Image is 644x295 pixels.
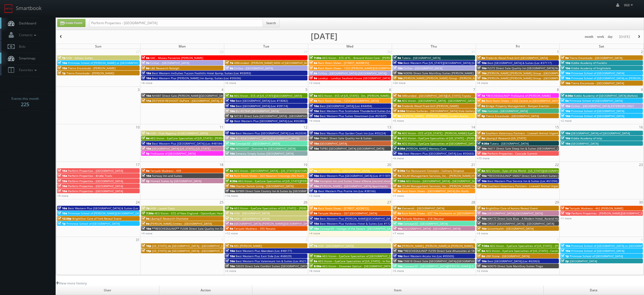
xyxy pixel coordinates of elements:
span: Tutera - [GEOGRAPHIC_DATA] [402,56,440,60]
span: 7a [225,61,233,65]
span: IN611 Direct Sale Sleep Inn & Suites [GEOGRAPHIC_DATA] [487,147,564,150]
span: 9a [477,104,485,108]
span: Best Western Plus Prairie Inn (Loc #38166) [318,189,376,193]
span: 2p [309,189,317,193]
span: 5p [142,152,150,155]
span: 7:30a [142,211,154,215]
span: 9a [309,76,317,80]
span: 10a [58,189,67,193]
span: 9a [393,142,401,145]
span: 8a [309,66,317,70]
span: 10a [477,152,487,155]
span: 8a [393,136,401,140]
span: AEG Vision - ECS of New England - OptomEyes Health – [GEOGRAPHIC_DATA] [154,211,256,215]
span: 10a [561,61,570,65]
span: 10a [561,81,570,85]
span: 7a [142,206,149,210]
span: 10a [58,179,67,183]
span: L&amp;E Research [US_STATE] [486,136,526,140]
span: Best Western InnSuites Tucson Foothills Hotel &amp; Suites (Loc #03093) [152,71,251,75]
span: Best Western Plus Suites Downtown (Loc #61037) [320,114,386,118]
img: smartbook-logo.png [4,4,13,13]
span: 10a [393,66,403,70]
span: 9a [309,211,317,215]
span: AEG Vision - EyeCare Specialties of [GEOGRAPHIC_DATA] - Medfield Eye Associates [402,142,511,145]
span: ProSource of [GEOGRAPHIC_DATA] [150,152,196,155]
span: 10a [561,136,570,140]
input: Search for Events [90,19,263,27]
a: +7 more [393,194,404,198]
a: +16 more [225,194,238,198]
span: 10a [58,206,67,210]
span: 8:30a [561,94,573,98]
span: HGV - Laurel Crest [150,206,175,210]
span: 10a [477,211,487,215]
span: 10a [309,217,319,220]
span: 8a [477,131,485,135]
span: 10a [142,71,151,75]
span: 9a [561,56,569,60]
span: Best Western Plus [GEOGRAPHIC_DATA] & Suites (Loc #45093) [68,206,150,210]
span: Best [GEOGRAPHIC_DATA] & Suites (Loc #37117) [487,61,552,65]
span: 8:30a [225,179,237,183]
span: AEG Vision - EyeCare Specialties of [US_STATE] - [PERSON_NAME] Eyecare Associates - [PERSON_NAME] [150,136,288,140]
span: [GEOGRAPHIC_DATA] [571,142,598,145]
span: Rack Room Shoes - 1253 [PERSON_NAME][GEOGRAPHIC_DATA] [318,66,401,70]
a: Create Event [57,19,85,27]
span: 6:30a [393,169,405,173]
span: Best [GEOGRAPHIC_DATA] (Loc #18082) [236,99,288,103]
span: Fox Restaurant Concepts - Culinary Dropout [406,169,464,173]
span: *RESCHEDULING* VA067 Direct Sale Comfort Suites [GEOGRAPHIC_DATA] [487,174,585,178]
span: Dashboard [16,21,36,26]
span: Element6 - [GEOGRAPHIC_DATA] [402,206,444,210]
span: AEG Vision - EyeCare Specialties of [US_STATE] – [PERSON_NAME] Eye Care [234,206,334,210]
span: 10a [477,217,487,220]
span: 9:30a [393,147,405,150]
span: 7a [225,217,233,220]
span: 10a [142,142,151,145]
span: 10a [58,169,67,173]
span: Best Western Plus [GEOGRAPHIC_DATA] (Loc #05385) [234,119,305,123]
span: Cirillas - [GEOGRAPHIC_DATA] [150,61,189,65]
span: 7a [477,94,485,98]
span: 9a [561,99,569,103]
button: day [606,33,615,40]
span: Best Western Plus [GEOGRAPHIC_DATA] (Loc #05665) [403,152,474,155]
span: Charter Senior Living - [GEOGRAPHIC_DATA] [236,184,293,188]
span: 7a [58,56,65,60]
span: Kiddie Academy of Islip [571,136,602,140]
span: Southern Veterinary Partners - Livewell Animal Urgent Care of [PERSON_NAME] [486,131,591,135]
span: Tierra Encantada - [GEOGRAPHIC_DATA] [569,56,622,60]
span: 10a [309,131,319,135]
span: 7a [142,131,149,135]
span: Tutera - [GEOGRAPHIC_DATA] [490,142,529,145]
span: [GEOGRAPHIC_DATA] of [GEOGRAPHIC_DATA] [571,131,630,135]
span: Cirillas - [GEOGRAPHIC_DATA] [403,66,442,70]
span: 1p [58,71,66,75]
span: 8a [225,169,233,173]
span: Best Western Plus Garden Court Inn (Loc #05224) [320,131,386,135]
span: 10a [477,66,487,70]
span: Kiddie Academy of Franklin [571,61,607,65]
span: 8a [309,61,317,65]
span: 8a [309,99,317,103]
span: 10a [58,211,67,215]
a: +3 more [309,194,320,198]
span: 10a [309,136,319,140]
span: 1p [225,114,233,118]
span: HGV - Club Regency of [GEOGRAPHIC_DATA] [150,131,208,135]
span: Favorites [16,68,38,72]
span: Perform Properties - [GEOGRAPHIC_DATA] [68,189,123,193]
span: Perform Properties - Bridle Trails [68,174,112,178]
span: Best [GEOGRAPHIC_DATA] (Loc #44494) [320,104,372,108]
span: 3p [142,179,150,183]
span: 10a [561,142,570,145]
a: +4 more [477,81,488,85]
a: +1 more [561,216,572,220]
span: Cirillas - [GEOGRAPHIC_DATA] EXTERIORS ONLY [571,104,634,108]
span: Tierra Encantada - [PERSON_NAME] [68,66,115,70]
span: 7:30a [393,179,405,183]
span: 8a [393,99,401,103]
span: Kiddie Academy of [GEOGRAPHIC_DATA] (Before) [574,94,638,98]
span: [PERSON_NAME] Smiles - [GEOGRAPHIC_DATA] [150,222,212,225]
